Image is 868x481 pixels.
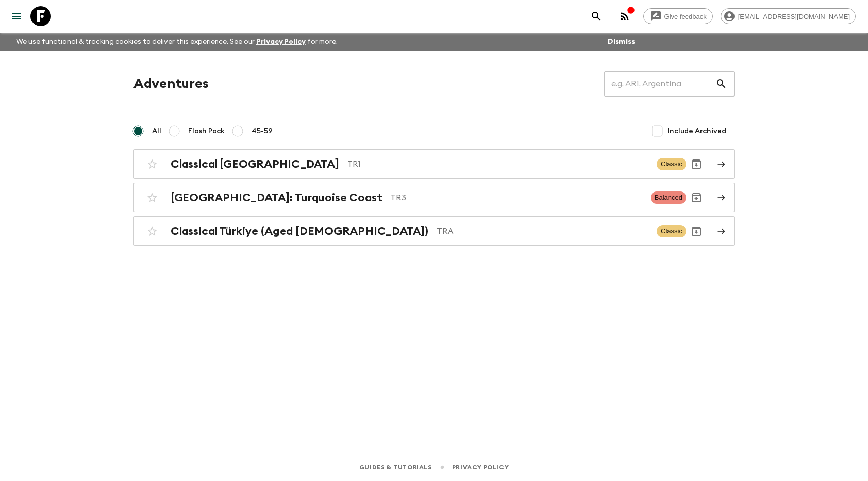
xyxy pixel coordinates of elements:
button: Archive [686,221,707,241]
p: TR3 [390,191,643,204]
button: search adventures [586,6,607,26]
div: [EMAIL_ADDRESS][DOMAIN_NAME] [721,8,856,24]
span: Give feedback [659,13,712,20]
span: Include Archived [667,126,726,136]
a: [GEOGRAPHIC_DATA]: Turquoise CoastTR3BalancedArchive [133,183,735,212]
span: 45-59 [252,126,273,136]
a: Privacy Policy [256,38,306,45]
p: TRA [437,225,649,237]
p: We use functional & tracking cookies to deliver this experience. See our for more. [12,33,342,51]
button: Dismiss [605,35,638,49]
p: TR1 [347,158,649,170]
button: Archive [686,154,707,174]
input: e.g. AR1, Argentina [604,70,715,98]
h2: Classical Türkiye (Aged [DEMOGRAPHIC_DATA]) [171,225,428,238]
span: Flash Pack [188,126,225,136]
span: All [152,126,161,136]
a: Privacy Policy [452,462,509,473]
button: Archive [686,187,707,208]
h1: Adventures [133,74,209,94]
a: Give feedback [643,8,713,24]
span: Balanced [651,191,686,204]
button: menu [6,6,26,26]
span: Classic [657,225,686,237]
span: [EMAIL_ADDRESS][DOMAIN_NAME] [732,13,855,20]
h2: [GEOGRAPHIC_DATA]: Turquoise Coast [171,191,382,204]
a: Classical [GEOGRAPHIC_DATA]TR1ClassicArchive [133,149,735,179]
a: Guides & Tutorials [359,462,432,473]
span: Classic [657,158,686,170]
a: Classical Türkiye (Aged [DEMOGRAPHIC_DATA])TRAClassicArchive [133,216,735,246]
h2: Classical [GEOGRAPHIC_DATA] [171,157,339,171]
